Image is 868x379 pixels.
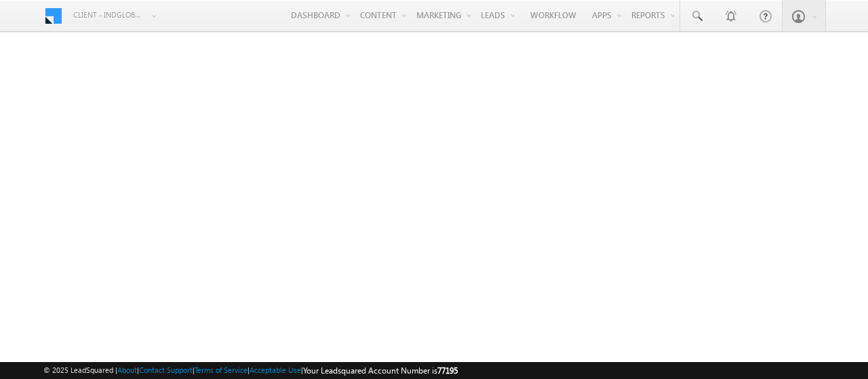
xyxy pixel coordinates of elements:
a: Acceptable Use [250,365,301,374]
span: © 2025 LeadSquared | | | | | [43,364,458,377]
a: About [117,365,137,374]
span: 77195 [437,365,458,376]
a: Terms of Service [195,365,248,374]
span: Your Leadsquared Account Number is [303,365,458,376]
a: Contact Support [139,365,193,374]
span: Client - indglobal2 (77195) [73,8,144,22]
